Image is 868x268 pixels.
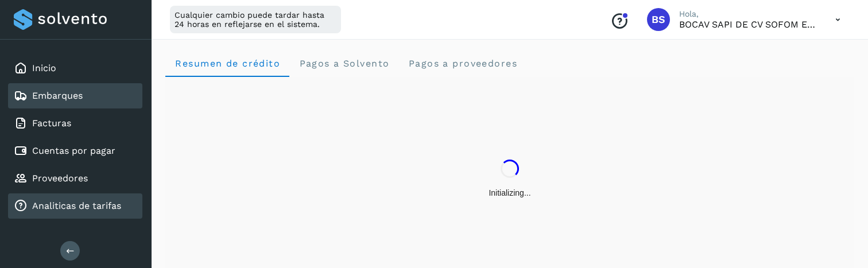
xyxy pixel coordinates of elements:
div: Facturas [8,111,142,136]
div: Inicio [8,56,142,81]
div: Embarques [8,83,142,108]
p: Hola, [679,9,817,19]
a: Analiticas de tarifas [32,200,121,211]
a: Facturas [32,118,71,129]
div: Cuentas por pagar [8,138,142,164]
div: Proveedores [8,166,142,191]
div: Cualquier cambio puede tardar hasta 24 horas en reflejarse en el sistema. [170,6,341,33]
a: Embarques [32,90,83,101]
span: Resumen de crédito [175,58,280,69]
a: Inicio [32,63,56,73]
span: Pagos a proveedores [408,58,517,69]
a: Proveedores [32,173,88,184]
a: Cuentas por pagar [32,145,115,156]
p: BOCAV SAPI DE CV SOFOM ENR [679,19,817,30]
span: Pagos a Solvento [299,58,389,69]
div: Analiticas de tarifas [8,193,142,219]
